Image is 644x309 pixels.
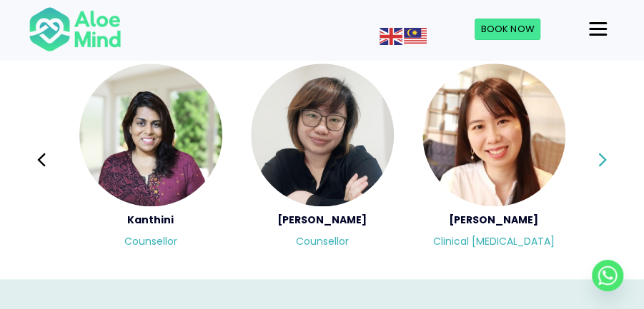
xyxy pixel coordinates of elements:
button: Menu [583,17,613,41]
img: en [380,28,402,45]
img: Aloe mind Logo [29,6,122,53]
img: <h5>Yvonne</h5><p>Counsellor</p> [251,64,394,206]
p: Counsellor [251,234,394,248]
a: <h5>Yvonne</h5><p>Counsellor</p> [PERSON_NAME]Counsellor [251,64,394,256]
h5: [PERSON_NAME] [251,213,394,228]
h5: Kanthini [79,213,222,228]
a: Malay [404,29,428,43]
div: Slide 6 of 2 [79,62,222,258]
img: <h5>Kanthini</h5><p>Counsellor</p> [79,64,222,206]
p: Counsellor [79,234,222,248]
a: Book Now [475,19,540,40]
p: Clinical [MEDICAL_DATA] [422,234,565,248]
a: <h5>Kher Yin</h5><p>Clinical psychologist</p> [PERSON_NAME]Clinical [MEDICAL_DATA] [422,64,565,256]
img: <h5>Kher Yin</h5><p>Clinical psychologist</p> [422,64,565,206]
span: Book Now [481,22,534,36]
div: Slide 7 of 2 [251,62,394,258]
a: <h5>Kanthini</h5><p>Counsellor</p> KanthiniCounsellor [79,64,222,256]
div: Slide 8 of 2 [422,62,565,258]
h5: [PERSON_NAME] [422,213,565,228]
a: English [380,29,404,43]
img: ms [404,28,427,45]
a: Whatsapp [592,260,623,291]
